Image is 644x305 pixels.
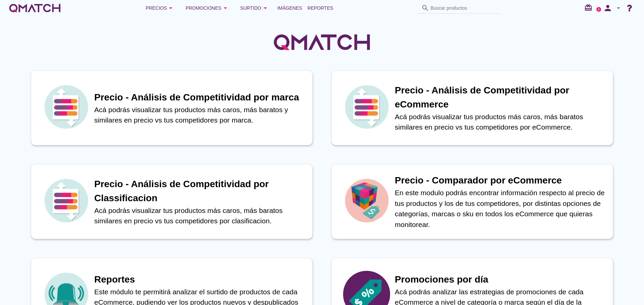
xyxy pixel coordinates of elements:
[221,4,229,12] i: arrow_drop_down
[431,3,498,13] input: Buscar productos
[322,70,623,145] a: iconPrecio - Análisis de Competitividad por eCommerceAcá podrás visualizar tus productos más caro...
[395,187,606,230] p: En este modulo podrás encontrar información respecto al precio de tus productos y los de tus comp...
[308,4,333,12] span: Reportes
[277,4,302,12] span: Imágenes
[395,273,606,287] h1: Promociones por día
[584,4,595,12] i: redeem
[180,1,235,15] button: Promociones
[261,4,269,12] i: arrow_drop_down
[94,205,306,226] p: Acá podrás visualizar tus productos más caros, más baratos similares en precio vs tus competidore...
[94,104,306,126] p: Acá podrás visualizar tus productos más caros, más baratos y similares en precio vs tus competido...
[421,4,429,12] i: search
[185,4,229,12] div: Promociones
[146,4,175,12] div: Precios
[395,173,606,187] h1: Precio - Comparador por eCommerce
[94,177,306,205] h1: Precio - Análisis de Competitividad por Classificacion
[343,177,390,224] img: icon
[8,1,62,15] a: white-qmatch-logo
[322,164,623,239] a: iconPrecio - Comparador por eCommerceEn este modulo podrás encontrar información respecto al prec...
[614,4,623,12] i: arrow_drop_down
[272,25,372,59] img: QMatchLogo
[240,4,269,12] div: Surtido
[94,90,306,104] h1: Precio - Análisis de Competitividad por marca
[275,1,305,15] a: Imágenes
[167,4,175,12] i: arrow_drop_down
[601,3,614,13] i: person
[43,83,90,130] img: icon
[596,7,601,12] a: 2
[395,83,606,111] h1: Precio - Análisis de Competitividad por eCommerce
[94,273,306,287] h1: Reportes
[43,177,90,224] img: icon
[395,111,606,133] p: Acá podrás visualizar tus productos más caros, más baratos similares en precio vs tus competidore...
[305,1,336,15] a: Reportes
[598,8,600,11] text: 2
[343,83,390,130] img: icon
[140,1,180,15] button: Precios
[21,164,322,239] a: iconPrecio - Análisis de Competitividad por ClassificacionAcá podrás visualizar tus productos más...
[235,1,275,15] button: Surtido
[21,70,322,145] a: iconPrecio - Análisis de Competitividad por marcaAcá podrás visualizar tus productos más caros, m...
